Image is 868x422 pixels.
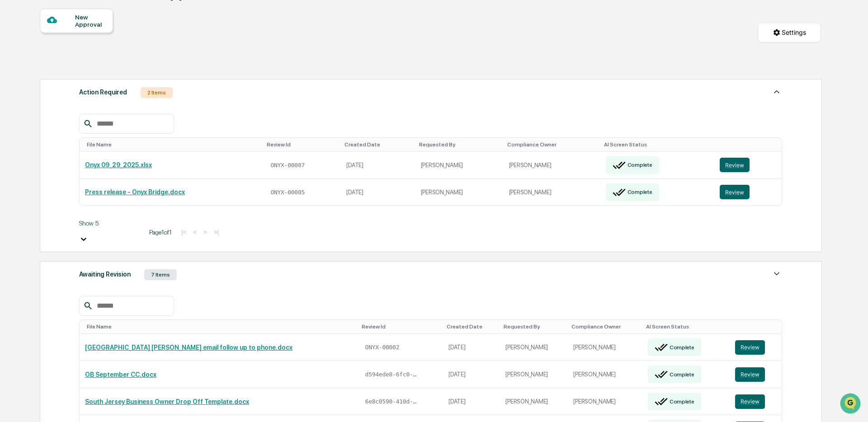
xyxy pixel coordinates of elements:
button: Settings [758,23,821,42]
a: Review [720,158,776,172]
span: Page 1 of 1 [149,229,172,236]
a: OB September CC.docx [85,371,156,378]
td: [PERSON_NAME] [415,179,504,206]
a: Review [720,185,776,199]
div: 🔎 [9,132,16,139]
div: Start new chat [31,69,148,78]
a: Review [735,367,776,382]
button: Review [735,394,765,409]
button: Review [735,340,765,355]
div: Awaiting Revision [79,268,131,280]
a: South Jersey Business Owner Drop Off Template.docx [85,398,249,405]
span: ONYX-00007 [270,162,305,169]
button: Review [735,367,765,382]
td: [PERSON_NAME] [568,388,642,415]
td: [PERSON_NAME] [500,334,568,361]
button: < [190,228,199,236]
td: [PERSON_NAME] [415,152,504,179]
div: New Approval [75,14,105,28]
div: Toggle SortBy [507,141,597,148]
td: [PERSON_NAME] [500,388,568,415]
div: 🗄️ [66,115,73,122]
td: [PERSON_NAME] [568,334,642,361]
div: Toggle SortBy [737,324,778,330]
div: Toggle SortBy [447,324,496,330]
div: Toggle SortBy [267,141,337,148]
div: Complete [668,399,694,405]
td: [PERSON_NAME] [568,361,642,388]
div: Complete [668,371,694,378]
div: Complete [668,344,694,351]
div: Toggle SortBy [504,324,564,330]
img: caret [771,268,782,279]
td: [PERSON_NAME] [504,152,600,179]
a: Powered byPylon [64,153,109,160]
button: >| [211,228,222,236]
div: Toggle SortBy [344,141,411,148]
span: ONYX-00005 [270,189,305,196]
div: Toggle SortBy [722,141,778,148]
a: 🖐️Preclearance [5,110,62,127]
div: Toggle SortBy [646,324,726,330]
span: Pylon [90,153,109,160]
button: Start new chat [154,72,165,83]
div: Toggle SortBy [571,324,638,330]
td: [DATE] [443,361,500,388]
a: [GEOGRAPHIC_DATA] [PERSON_NAME] email follow up to phone.docx [85,344,292,351]
td: [DATE] [443,334,500,361]
div: Toggle SortBy [87,324,354,330]
a: 🗄️Attestations [62,110,116,127]
a: Review [735,394,776,409]
img: 1746055101610-c473b297-6a78-478c-a979-82029cc54cd1 [9,69,25,85]
p: How can we help? [9,19,165,33]
span: ONYX-00002 [365,344,400,351]
td: [DATE] [341,152,415,179]
span: Attestations [75,114,112,123]
a: Press release - Onyx Bridge.docx [85,188,185,196]
td: [PERSON_NAME] [500,361,568,388]
div: Toggle SortBy [362,324,440,330]
div: Complete [626,162,652,168]
div: 2 Items [141,87,173,98]
button: |< [179,228,189,236]
span: d594ede8-6fc0-4187-b863-e46ce2a694be [365,371,420,378]
a: Onyx 09_29_2025.xlsx [85,161,152,169]
td: [PERSON_NAME] [504,179,600,206]
span: Preclearance [18,114,58,123]
div: Show 5 [79,220,142,227]
div: Action Required [79,86,127,98]
td: [DATE] [443,388,500,415]
iframe: Open customer support [839,392,863,417]
td: [DATE] [341,179,415,206]
div: We're available if you need us! [31,78,114,85]
a: Review [735,340,776,355]
a: 🔎Data Lookup [5,127,61,144]
span: 6e8c0590-410d-44a1-821c-9d16c729dcae [365,398,420,405]
div: Toggle SortBy [419,141,500,148]
div: 🖐️ [9,115,16,122]
span: Data Lookup [18,131,57,140]
div: 7 Items [144,269,177,280]
div: Toggle SortBy [604,141,711,148]
div: Complete [626,189,652,195]
button: Review [720,158,750,172]
div: Toggle SortBy [87,141,259,148]
img: caret [771,86,782,97]
button: > [201,228,210,236]
button: Review [720,185,750,199]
